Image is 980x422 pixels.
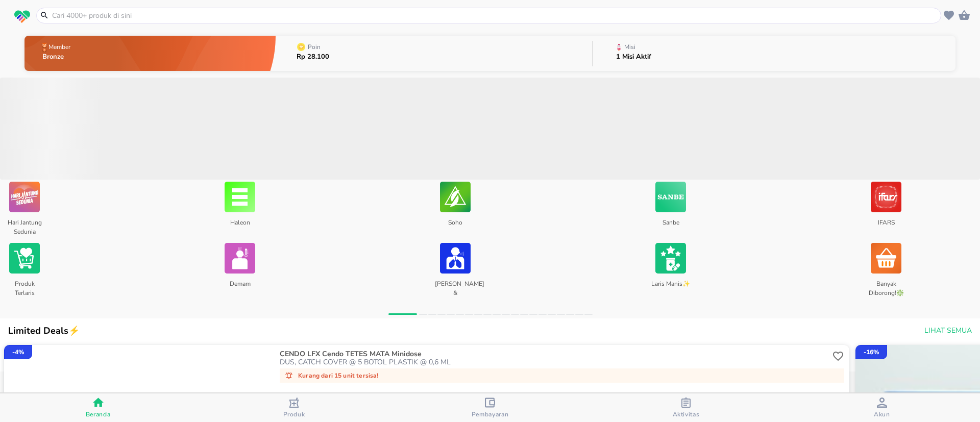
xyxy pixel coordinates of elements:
p: Misi [624,44,635,50]
span: Beranda [86,410,111,418]
button: MemberBronze [24,33,276,73]
p: [PERSON_NAME] & [MEDICAL_DATA] [435,276,475,296]
p: Produk Terlaris [4,276,44,296]
p: Soho [435,214,475,235]
button: Lihat Semua [920,321,974,340]
button: Akun [784,393,980,422]
img: Produk Terlaris [9,241,40,276]
img: logo_swiperx_s.bd005f3b.svg [14,10,30,23]
img: Banyak Diborong!❇️ [871,241,901,276]
p: Poin [308,44,321,50]
button: Misi1 Misi Aktif [593,33,955,73]
p: Member [48,44,70,50]
span: Pembayaran [472,410,509,418]
p: CENDO LFX Cendo TETES MATA Minidose [280,350,828,358]
span: Aktivitas [673,410,700,418]
p: - 4 % [12,347,24,357]
img: Soho [440,180,471,214]
button: PoinRp 28.100 [276,33,592,73]
img: IFARS [871,180,901,214]
p: IFARS [866,214,906,235]
p: Laris Manis✨ [650,276,691,296]
div: Kurang dari 15 unit tersisa! [280,368,844,383]
p: 1 Misi Aktif [616,54,651,60]
p: Demam [219,276,260,296]
p: Sanbe [650,214,691,235]
span: Akun [874,410,890,418]
button: Pembayaran [392,393,588,422]
input: Cari 4000+ produk di sini [51,10,939,21]
img: Hari Jantung Sedunia [9,180,40,214]
button: Produk [196,393,392,422]
img: Sanbe [655,180,686,214]
p: Rp 28.100 [297,54,329,60]
p: Bronze [42,54,72,60]
span: Lihat Semua [924,325,972,337]
p: - 16 % [864,347,879,357]
img: Demam [225,241,255,276]
button: Aktivitas [588,393,784,422]
span: Produk [283,410,305,418]
img: Batuk & Flu [440,241,471,276]
img: Laris Manis✨ [655,241,686,276]
p: DUS, CATCH COVER @ 5 BOTOL PLASTIK @ 0,6 ML [280,358,830,366]
img: Haleon [225,180,255,214]
p: Hari Jantung Sedunia [4,214,44,235]
p: Banyak Diborong!❇️ [866,276,906,296]
p: Haleon [219,214,260,235]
